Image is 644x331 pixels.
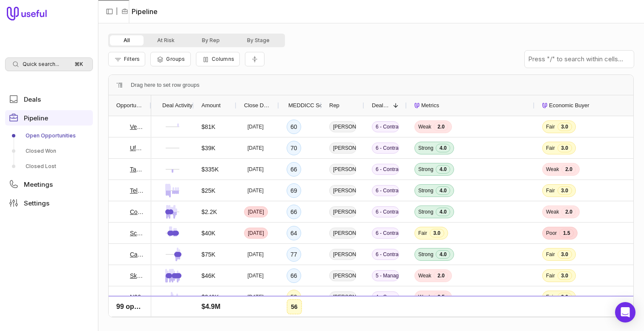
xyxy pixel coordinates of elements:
span: Strong [418,208,433,215]
span: Fair [546,315,555,322]
a: SchoolAI [130,228,144,238]
span: 5 - Managed POC [372,270,399,281]
span: Rep [329,100,339,111]
span: [PERSON_NAME] [329,185,356,196]
span: 4 - Commercial & Product Validation [372,313,399,324]
a: Deals [5,91,93,107]
span: Fair [546,294,555,300]
span: Weak [418,272,431,279]
time: [DATE] [248,230,264,237]
div: MEDDICC Score [287,95,314,116]
span: 4.0 [436,186,450,195]
span: Groups [166,56,185,62]
span: 4 - Commercial & Product Validation [372,291,399,302]
a: Coposit [130,207,144,217]
div: 59 [290,292,297,302]
span: 4.0 [436,250,450,259]
time: [DATE] [247,294,264,300]
div: 77 [290,249,297,260]
div: 66 [290,207,297,217]
span: $240K [201,292,218,302]
div: 69 [290,185,297,196]
span: 3.0 [558,123,572,131]
span: Fair [546,251,555,258]
time: [DATE] [247,251,264,258]
span: [PERSON_NAME] [329,143,356,154]
button: Group Pipeline [150,52,190,66]
span: [PERSON_NAME] [329,249,356,260]
a: Telenav - Snowflake [130,185,144,196]
a: Closed Lost [5,160,93,173]
span: Close Date [244,100,271,111]
span: $25K [201,185,216,196]
span: 6 - Contract Negotiation [372,249,399,260]
a: Campaign Solutions [130,249,144,260]
span: 3.0 [558,144,572,152]
a: Open Opportunities [5,129,93,143]
span: $46K [201,271,216,281]
span: Fair [546,272,555,279]
span: Deal Activity [162,100,193,111]
button: At Risk [144,35,188,46]
span: Deals [24,96,41,103]
span: $80K [201,313,216,323]
span: Opportunity [116,100,144,111]
button: Collapse all rows [245,52,264,67]
span: Metrics [421,100,439,111]
time: [DATE] [247,166,264,173]
time: [DATE] [247,272,264,279]
span: 3.0 [430,229,444,237]
span: 6 - Contract Negotiation [372,164,399,175]
span: 2.0 [561,208,576,216]
a: Closed Won [5,144,93,158]
span: 2.0 [561,165,576,174]
span: Quick search... [23,61,59,68]
span: Fair [546,145,555,151]
span: Strong [418,251,433,258]
span: Settings [24,200,49,206]
button: Columns [196,52,240,66]
span: 3.0 [558,250,572,259]
span: [PERSON_NAME] [329,270,356,281]
div: 66 [290,271,297,281]
span: 1.5 [559,229,574,237]
span: 2.5 [434,293,448,301]
span: 4.0 [436,144,450,152]
span: 3.0 [558,293,572,301]
span: Strong [418,166,433,173]
span: $2.2K [201,207,217,217]
kbd: ⌘ K [72,60,86,68]
span: Poor [546,230,557,237]
a: Pipeline [5,110,93,126]
span: 4.0 [436,165,450,174]
button: All [110,35,144,46]
button: Filter Pipeline [108,52,145,66]
a: Ufurnish - reconnect [130,143,144,153]
span: [PERSON_NAME] [329,291,356,302]
span: 6 - Contract Negotiation [372,228,399,239]
span: Strong [418,315,433,322]
span: [PERSON_NAME] [329,164,356,175]
span: Weak [418,123,431,130]
button: By Stage [233,35,283,46]
span: Fair [418,230,427,237]
li: Pipeline [121,6,158,17]
span: 6 - Contract Negotiation [372,121,399,132]
a: Settings [5,195,93,211]
a: Monarch [130,313,144,323]
span: 3.0 [558,186,572,195]
span: Columns [212,56,234,62]
span: 6 - Contract Negotiation [372,206,399,217]
div: 66 [290,164,297,174]
div: Pipeline submenu [5,129,93,173]
span: 2.0 [434,271,448,280]
span: [PERSON_NAME] [329,121,356,132]
span: [PERSON_NAME] [329,313,356,324]
span: 2.0 [434,123,448,131]
a: Meetings [5,177,93,192]
span: 6 - Contract Negotiation [372,185,399,196]
div: 64 [290,228,297,238]
span: Fair [546,187,555,194]
div: Metrics [414,95,527,116]
span: $335K [201,164,218,174]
